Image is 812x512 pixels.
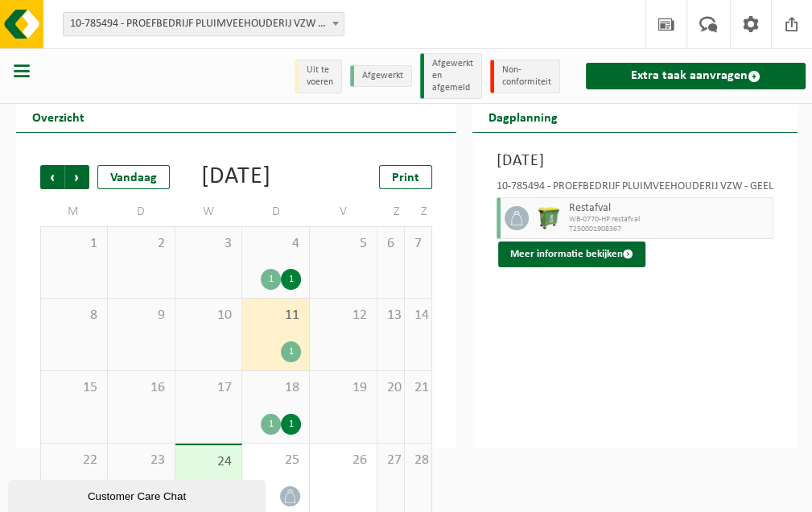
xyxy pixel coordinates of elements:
span: 27 [385,452,396,469]
span: 22 [49,452,99,469]
td: M [40,197,108,226]
span: 19 [318,379,369,397]
span: 21 [413,379,423,397]
span: T250001908367 [569,225,769,234]
span: 10 [183,307,234,324]
span: 25 [250,452,301,469]
td: Z [377,197,405,226]
div: Vandaag [97,165,170,189]
td: Z [405,197,432,226]
iframe: chat widget [8,477,269,512]
span: 4 [250,235,301,253]
div: 1 [281,414,301,435]
span: 18 [250,379,301,397]
button: Meer informatie bekijken [498,242,645,267]
h3: [DATE] [497,149,773,173]
td: V [310,197,377,226]
span: 8 [49,307,99,324]
td: D [108,197,175,226]
span: 17 [183,379,234,397]
span: 15 [49,379,99,397]
span: 7 [413,235,423,253]
li: Afgewerkt [350,65,412,87]
span: 1 [49,235,99,253]
div: 10-785494 - PROEFBEDRIJF PLUIMVEEHOUDERIJ VZW - GEEL [497,181,773,197]
span: 20 [385,379,396,397]
div: 1 [261,414,281,435]
span: 10-785494 - PROEFBEDRIJF PLUIMVEEHOUDERIJ VZW - GEEL [63,12,344,36]
span: Print [392,171,419,184]
span: Volgende [65,165,89,189]
span: 9 [116,307,167,324]
span: 26 [318,452,369,469]
li: Afgewerkt en afgemeld [420,53,482,99]
span: 28 [413,452,423,469]
div: [DATE] [201,165,271,189]
h2: Overzicht [16,101,101,132]
span: 23 [116,452,167,469]
li: Uit te voeren [295,60,342,93]
td: W [175,197,243,226]
div: 1 [281,269,301,290]
div: 1 [281,341,301,362]
span: 3 [183,235,234,253]
td: D [242,197,310,226]
li: Non-conformiteit [490,60,560,93]
div: 1 [261,269,281,290]
span: Vorige [40,165,64,189]
span: 13 [385,307,396,324]
span: 5 [318,235,369,253]
span: Restafval [569,202,769,215]
a: Extra taak aanvragen [586,63,806,89]
span: WB-0770-HP restafval [569,215,769,225]
span: 11 [250,307,301,324]
span: 16 [116,379,167,397]
h2: Dagplanning [472,101,574,132]
span: 12 [318,307,369,324]
span: 14 [413,307,423,324]
span: 10-785494 - PROEFBEDRIJF PLUIMVEEHOUDERIJ VZW - GEEL [64,13,344,35]
span: 24 [183,453,234,471]
img: WB-0770-HPE-GN-50 [537,206,561,230]
span: 6 [385,235,396,253]
a: Print [379,165,432,189]
span: 2 [116,235,167,253]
